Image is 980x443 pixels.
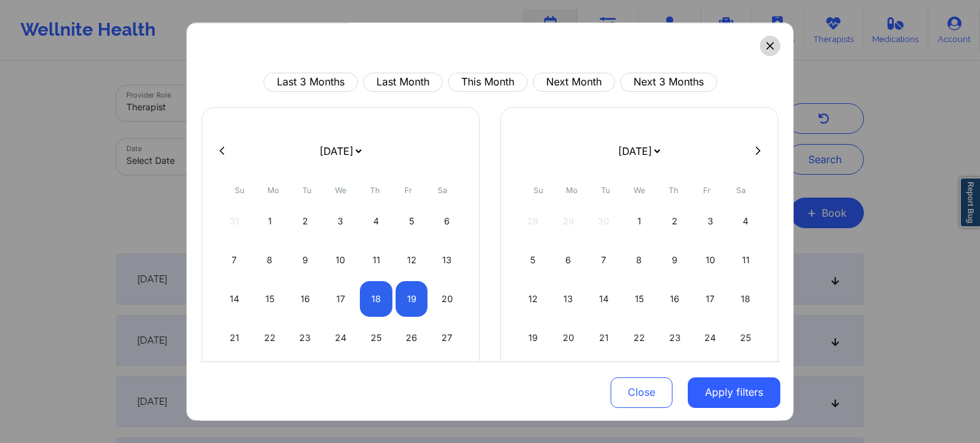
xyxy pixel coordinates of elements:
div: Mon Oct 27 2025 [553,359,585,395]
div: Tue Oct 28 2025 [588,359,620,395]
div: Sat Sep 20 2025 [431,281,463,317]
div: Fri Oct 10 2025 [694,242,727,278]
div: Thu Sep 25 2025 [360,320,392,356]
div: Mon Oct 06 2025 [553,242,585,278]
div: Thu Oct 16 2025 [658,281,691,317]
abbr: Sunday [235,185,244,195]
div: Mon Sep 29 2025 [254,359,286,395]
div: Tue Sep 02 2025 [289,203,322,239]
div: Fri Sep 26 2025 [396,320,428,356]
div: Fri Oct 24 2025 [694,320,727,356]
div: Sun Sep 07 2025 [218,242,251,278]
div: Wed Oct 29 2025 [623,359,656,395]
div: Fri Sep 12 2025 [396,242,428,278]
div: Sun Oct 19 2025 [517,320,549,356]
abbr: Wednesday [634,185,645,195]
div: Tue Oct 14 2025 [588,281,620,317]
div: Fri Sep 19 2025 [396,281,428,317]
div: Wed Oct 01 2025 [623,203,656,239]
button: Apply filters [688,377,780,407]
div: Sat Sep 27 2025 [431,320,463,356]
div: Mon Oct 20 2025 [553,320,585,356]
div: Sat Oct 18 2025 [729,281,762,317]
div: Thu Sep 04 2025 [360,203,392,239]
abbr: Monday [566,185,577,195]
div: Thu Oct 30 2025 [658,359,691,395]
div: Sun Oct 26 2025 [517,359,549,395]
button: Next Month [533,73,615,92]
div: Tue Oct 21 2025 [588,320,620,356]
div: Wed Sep 03 2025 [325,203,357,239]
abbr: Thursday [669,185,678,195]
div: Sat Sep 13 2025 [431,242,463,278]
div: Wed Oct 15 2025 [623,281,656,317]
abbr: Tuesday [601,185,610,195]
div: Thu Oct 09 2025 [658,242,691,278]
div: Wed Oct 22 2025 [623,320,656,356]
div: Tue Sep 16 2025 [289,281,322,317]
div: Wed Oct 08 2025 [623,242,656,278]
button: This Month [448,73,528,92]
div: Fri Sep 05 2025 [396,203,428,239]
div: Mon Sep 22 2025 [254,320,286,356]
button: Close [611,377,672,407]
div: Tue Sep 30 2025 [289,359,322,395]
div: Mon Sep 01 2025 [254,203,286,239]
abbr: Monday [267,185,279,195]
div: Thu Sep 11 2025 [360,242,392,278]
div: Tue Oct 07 2025 [588,242,620,278]
button: Last Month [363,73,443,92]
div: Sat Oct 11 2025 [729,242,762,278]
div: Fri Oct 17 2025 [694,281,727,317]
abbr: Wednesday [335,185,346,195]
abbr: Friday [703,185,711,195]
abbr: Saturday [736,185,746,195]
div: Sat Sep 06 2025 [431,203,463,239]
div: Fri Oct 03 2025 [694,203,727,239]
abbr: Sunday [533,185,543,195]
abbr: Saturday [438,185,447,195]
div: Sat Oct 25 2025 [729,320,762,356]
div: Wed Sep 17 2025 [325,281,357,317]
div: Sat Oct 04 2025 [729,203,762,239]
div: Sun Oct 05 2025 [517,242,549,278]
div: Wed Sep 10 2025 [325,242,357,278]
div: Tue Sep 09 2025 [289,242,322,278]
div: Fri Oct 31 2025 [694,359,727,395]
div: Thu Oct 02 2025 [658,203,691,239]
div: Mon Oct 13 2025 [553,281,585,317]
abbr: Tuesday [302,185,311,195]
abbr: Thursday [370,185,380,195]
div: Sun Oct 12 2025 [517,281,549,317]
div: Sun Sep 14 2025 [218,281,251,317]
div: Mon Sep 08 2025 [254,242,286,278]
button: Last 3 Months [264,73,358,92]
div: Sun Sep 28 2025 [218,359,251,395]
div: Thu Oct 23 2025 [658,320,691,356]
div: Mon Sep 15 2025 [254,281,286,317]
abbr: Friday [405,185,412,195]
div: Sun Sep 21 2025 [218,320,251,356]
button: Next 3 Months [620,73,717,92]
div: Wed Sep 24 2025 [325,320,357,356]
div: Thu Sep 18 2025 [360,281,392,317]
div: Tue Sep 23 2025 [289,320,322,356]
